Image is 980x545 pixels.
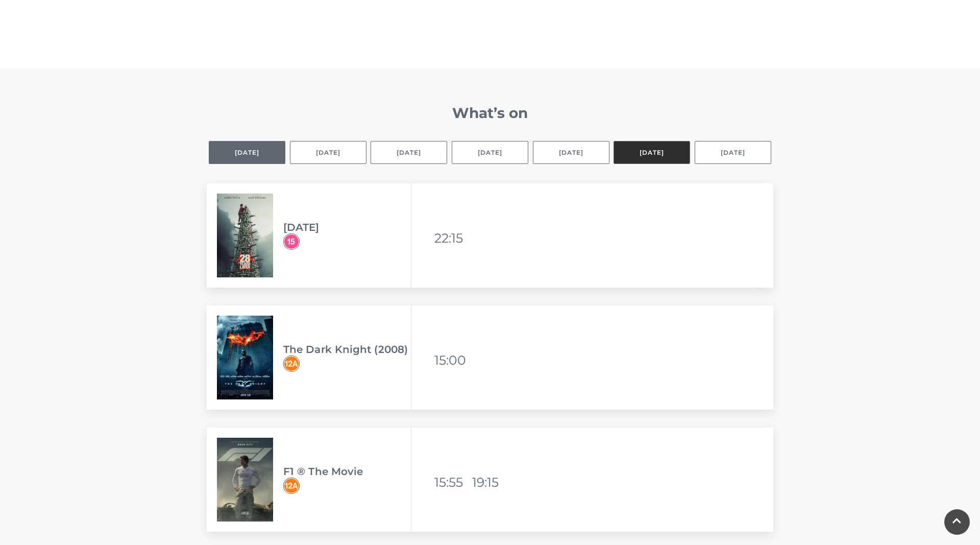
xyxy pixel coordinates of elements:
[452,141,528,164] button: [DATE]
[695,141,771,164] button: [DATE]
[434,470,470,494] li: 15:55
[283,465,411,478] h3: F1 ® The Movie
[290,141,366,164] button: [DATE]
[614,141,690,164] button: [DATE]
[434,226,470,250] li: 22:15
[209,141,285,164] button: [DATE]
[434,348,470,372] li: 15:00
[533,141,609,164] button: [DATE]
[283,343,411,356] h3: The Dark Knight (2008)
[283,221,411,233] h3: [DATE]
[371,141,447,164] button: [DATE]
[207,104,773,122] h2: What’s on
[472,470,508,494] li: 19:15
